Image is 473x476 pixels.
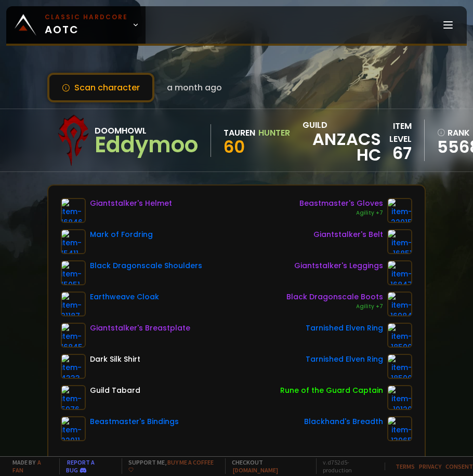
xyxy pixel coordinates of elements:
[303,118,381,163] div: guild
[6,458,53,474] span: Made by
[6,6,146,44] a: Classic HardcoreAOTC
[90,260,202,271] div: Black Dragonscale Shoulders
[90,323,190,334] div: Giantstalker's Breastplate
[47,73,154,102] button: Scan character
[306,323,383,334] div: Tarnished Elven Ring
[299,198,383,209] div: Beastmaster's Gloves
[225,458,310,474] span: Checkout
[303,131,381,163] span: Anzacs HC
[61,323,86,348] img: item-16845
[280,385,383,396] div: Rune of the Guard Captain
[66,458,95,474] a: Report a bug
[381,146,412,161] div: 67
[128,458,214,474] a: Buy me a coffee
[224,126,255,139] div: Tauren
[122,458,218,474] span: Support me,
[61,354,86,379] img: item-4333
[396,462,415,470] a: Terms
[258,126,290,139] div: Hunter
[387,416,412,441] img: item-13965
[419,462,441,470] a: Privacy
[90,292,159,302] div: Earthweave Cloak
[90,354,140,365] div: Dark Silk Shirt
[61,292,86,316] img: item-21187
[437,126,468,139] div: rank
[61,416,86,441] img: item-22011
[286,292,383,302] div: Black Dragonscale Boots
[90,229,153,240] div: Mark of Fordring
[61,229,86,254] img: item-15411
[90,385,140,396] div: Guild Tabard
[90,198,172,209] div: Giantstalker's Helmet
[45,12,128,22] small: Classic Hardcore
[95,124,198,137] div: Doomhowl
[167,81,222,94] span: a month ago
[387,229,412,254] img: item-16851
[304,416,383,427] div: Blackhand's Breadth
[90,416,179,427] div: Beastmaster's Bindings
[313,229,383,240] div: Giantstalker's Belt
[387,198,412,223] img: item-22015
[387,354,412,379] img: item-18500
[387,323,412,348] img: item-18500
[95,137,198,153] div: Eddymoo
[381,120,412,146] div: item level
[437,139,468,155] a: 5568
[387,385,412,410] img: item-19120
[445,462,473,470] a: Consent
[299,209,383,217] div: Agility +7
[12,458,41,474] a: a fan
[61,260,86,285] img: item-15051
[61,385,86,410] img: item-5976
[316,458,378,474] span: v. d752d5 - production
[45,12,128,37] span: AOTC
[387,292,412,316] img: item-16984
[294,260,383,271] div: Giantstalker's Leggings
[61,198,86,223] img: item-16846
[387,260,412,285] img: item-16847
[233,466,278,474] a: [DOMAIN_NAME]
[224,135,245,158] span: 60
[306,354,383,365] div: Tarnished Elven Ring
[286,302,383,311] div: Agility +7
